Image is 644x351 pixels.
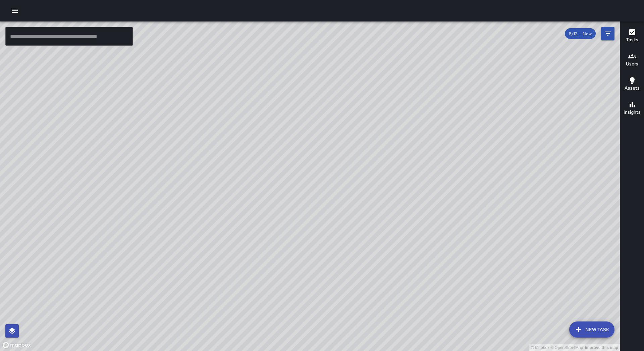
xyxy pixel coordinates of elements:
button: Filters [601,27,614,40]
span: 8/12 — Now [565,31,596,37]
h6: Users [626,60,638,68]
h6: Tasks [626,36,638,44]
button: Users [620,48,644,72]
h6: Assets [625,85,640,92]
h6: Insights [624,109,641,116]
button: Tasks [620,24,644,48]
button: Assets [620,72,644,97]
button: Insights [620,97,644,121]
button: New Task [569,321,614,338]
